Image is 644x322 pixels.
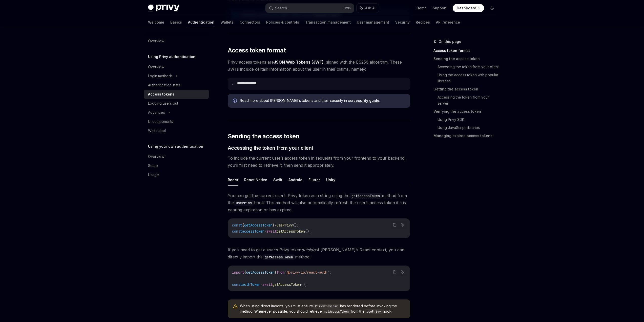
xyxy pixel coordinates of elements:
div: Setup [148,163,158,169]
div: Login methods [148,73,173,79]
span: const [232,282,242,287]
svg: Info [233,99,238,104]
a: Using JavaScript libraries [438,124,500,132]
span: from [277,270,285,275]
button: React [228,174,238,186]
a: Welcome [148,16,164,28]
span: When using direct imports, you must ensure has rendered before invoking the method. Whenever poss... [240,304,405,314]
a: Accessing the token from your server [438,93,500,107]
a: Dashboard [453,4,484,12]
div: UI components [148,119,173,125]
a: Connectors [240,16,260,28]
a: Recipes [416,16,430,28]
span: (); [301,282,307,287]
span: = [264,229,266,234]
span: authToken [242,282,260,287]
code: PrivyProvider [313,304,340,309]
span: You can get the current user’s Privy token as a string using the method from the hook. This metho... [228,192,410,213]
button: Unity [326,174,335,186]
a: security guide [354,98,379,103]
code: getAccessToken [322,309,351,314]
span: { [244,270,246,275]
a: Usage [144,170,209,179]
a: Transaction management [305,16,351,28]
a: UI components [144,117,209,126]
a: Accessing the token from your client [438,63,500,71]
a: Support [433,6,447,11]
span: import [232,270,244,275]
a: Sending the access token [433,55,500,63]
a: Authentication state [144,81,209,90]
span: = [275,223,277,228]
div: Whitelabel [148,128,166,134]
span: Read more about [PERSON_NAME]’s tokens and their security in our . [240,98,405,103]
span: Dashboard [457,6,476,11]
a: Whitelabel [144,126,209,135]
a: Logging users out [144,99,209,108]
div: Overview [148,64,164,70]
span: Privy access tokens are , signed with the ES256 algorithm. These JWTs include certain information... [228,59,410,73]
span: getAccessToken [244,223,273,228]
a: Access token format [433,47,500,55]
h5: Using your own authentication [148,143,203,149]
span: getAccessToken [246,270,275,275]
button: Flutter [308,174,320,186]
span: { [242,223,244,228]
span: } [273,223,275,228]
a: Wallets [220,16,234,28]
span: await [266,229,277,234]
button: Ask AI [399,269,406,275]
div: Overview [148,154,164,160]
span: '@privy-io/react-auth' [285,270,329,275]
svg: Warning [233,304,238,309]
a: Setup [144,161,209,170]
a: Access tokens [144,90,209,99]
a: Overview [144,36,209,46]
span: Access token format [228,46,286,54]
span: On this page [439,39,461,45]
button: Ask AI [399,222,406,228]
span: await [262,282,273,287]
div: Usage [148,172,159,178]
span: To include the current user’s access token in requests from your frontend to your backend, you’ll... [228,155,410,169]
a: Getting the access token [433,85,500,93]
a: Using Privy SDK [438,116,500,124]
button: Android [288,174,302,186]
div: Overview [148,38,164,44]
div: Logging users out [148,100,178,106]
code: getAccessToken [349,193,382,199]
button: React Native [244,174,267,186]
span: Ctrl K [343,6,351,10]
button: Search...CtrlK [265,4,354,13]
a: API reference [436,16,460,28]
a: User management [357,16,389,28]
button: Toggle dark mode [488,4,496,12]
code: usePrivy [365,309,383,314]
span: } [275,270,277,275]
a: Using the access token with popular libraries [438,71,500,85]
span: Sending the access token [228,132,300,140]
a: Authentication [188,16,214,28]
span: usePrivy [277,223,293,228]
a: JSON Web Tokens (JWT) [274,60,324,65]
a: Overview [144,152,209,161]
span: Ask AI [365,6,375,11]
span: ; [329,270,331,275]
a: Verifying the access token [433,107,500,116]
h5: Using Privy authentication [148,54,195,60]
span: = [260,282,262,287]
div: Search... [275,5,289,11]
a: Managing expired access tokens [433,132,500,140]
span: getAccessToken [277,229,305,234]
div: Authentication state [148,82,181,88]
span: Accessing the token from your client [228,144,313,151]
a: Demo [417,6,427,11]
a: Policies & controls [266,16,299,28]
em: outside [301,247,315,252]
span: getAccessToken [273,282,301,287]
code: usePrivy [234,200,254,206]
span: accessToken [242,229,264,234]
code: getAccessToken [263,254,295,260]
button: Ask AI [357,4,379,13]
span: If you need to get a user’s Privy token of [PERSON_NAME]’s React context, you can directly import... [228,246,410,260]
